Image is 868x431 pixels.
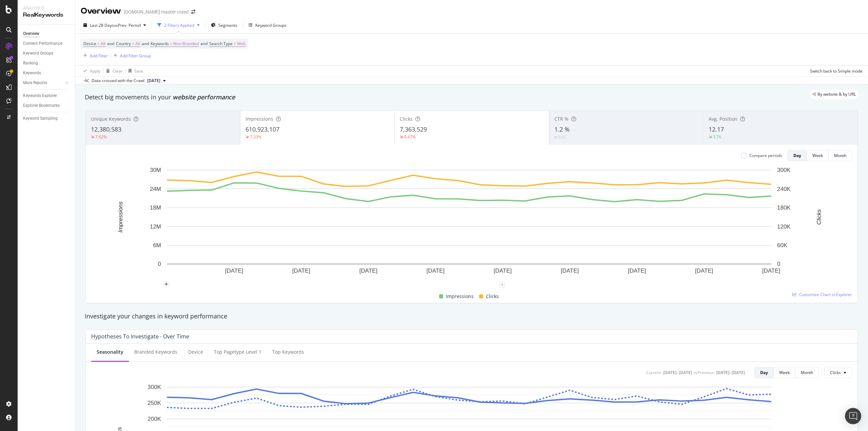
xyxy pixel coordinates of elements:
text: 6M [153,242,161,249]
span: = [97,41,100,46]
div: Switch back to Simple mode [810,68,863,74]
div: Add Filter [90,53,108,59]
text: 24M [150,186,161,192]
div: Week [779,370,790,375]
text: 60K [777,242,788,249]
div: 2 Filters Applied [164,22,194,28]
div: Week [812,153,823,158]
div: Hypotheses to Investigate - Over Time [91,333,189,340]
button: Week [774,367,795,378]
text: Impressions [117,201,124,233]
text: [DATE] [225,268,243,274]
span: Country [116,41,131,46]
div: Day [793,153,801,158]
div: 6.47% [404,134,416,140]
text: [DATE] [427,268,445,274]
div: Apply [90,68,100,74]
span: and [107,41,114,46]
span: 7,363,529 [400,125,427,133]
span: Device [83,41,96,46]
a: Content Performance [23,40,70,47]
div: [DATE] - [DATE] [716,370,745,375]
button: Month [795,367,819,378]
text: [DATE] [494,268,512,274]
text: 30M [150,167,161,173]
span: Impressions [245,116,273,122]
div: 7.62% [95,134,107,140]
text: [DATE] [359,268,378,274]
div: Current: [646,370,662,375]
span: Web [237,39,245,48]
span: Impressions [446,292,474,300]
span: 12.17 [709,125,724,133]
span: By website & by URL [817,92,856,96]
a: Overview [23,30,70,37]
a: Ranking [23,60,70,67]
div: vs Previous : [693,370,715,375]
span: Clicks [486,292,499,300]
button: Switch back to Simple mode [807,65,863,76]
div: 1 [499,282,505,287]
div: Ranking [23,60,38,67]
span: Last 28 Days [90,22,114,28]
div: Analytics [23,5,70,11]
span: Unique Keywords [91,116,131,122]
div: Content Performance [23,40,62,47]
span: Clicks [830,370,841,375]
div: Seasonality [97,349,123,355]
div: Keyword Groups [23,50,53,57]
text: 300K [147,384,161,390]
div: Data crossed with the Crawl [92,78,144,84]
button: Save [126,65,143,76]
a: Explorer Bookmarks [23,102,70,109]
div: More Reports [23,79,47,86]
text: [DATE] [628,268,646,274]
button: 2 Filters Applied [155,20,202,31]
img: Equal [554,136,557,138]
div: plus [164,282,169,287]
text: 120K [777,223,791,230]
text: 0 [158,261,161,267]
span: = [234,41,236,46]
a: Keywords Explorer [23,92,70,99]
span: 1.2 % [554,125,570,133]
div: Clear [113,68,123,74]
div: Keywords [23,70,41,77]
button: Last 28 DaysvsPrev. Period [81,20,149,31]
div: Branded Keywords [134,349,177,355]
div: Keyword Sampling [23,115,58,122]
span: = [170,41,172,46]
button: Week [807,150,829,161]
div: 3.76 [713,134,721,140]
span: Non-Branded [173,39,199,48]
a: Keyword Groups [23,50,70,57]
button: Day [788,150,807,161]
span: vs Prev. Period [114,22,141,28]
div: 7.33% [250,134,261,140]
div: Compare periods [749,153,782,158]
div: Add Filter Group [120,53,151,59]
button: Day [754,367,774,378]
span: and [200,41,208,46]
div: Top Keywords [272,349,304,355]
div: 0.01 [558,134,567,140]
text: [DATE] [561,268,579,274]
div: Explorer Bookmarks [23,102,60,109]
text: 12M [150,223,161,230]
div: [DOMAIN_NAME] master crawl [124,8,189,15]
button: Month [829,150,852,161]
button: Add Filter Group [111,52,151,60]
span: and [142,41,149,46]
span: All [101,39,105,48]
text: 200K [147,416,161,422]
text: 18M [150,204,161,211]
span: Segments [218,22,237,28]
div: Keyword Groups [255,22,287,28]
button: Add Filter [81,52,108,60]
div: [DATE] - [DATE] [663,370,692,375]
span: Search Type [209,41,233,46]
span: Keywords [151,41,169,46]
span: 2025 Sep. 29th [147,78,160,84]
div: Overview [23,30,39,37]
text: [DATE] [695,268,713,274]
